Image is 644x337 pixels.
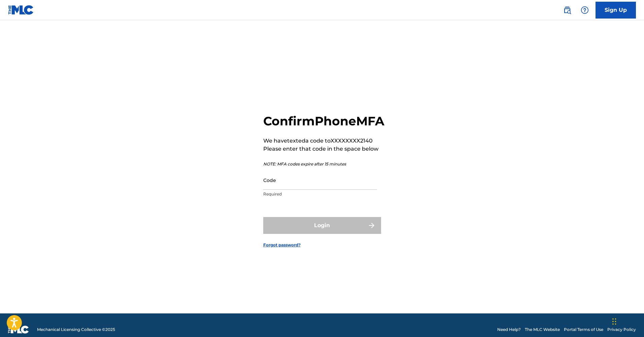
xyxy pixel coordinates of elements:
a: Forgot password? [263,242,301,248]
img: search [563,6,571,14]
img: logo [8,326,29,334]
img: help [581,6,589,14]
a: Sign Up [596,2,636,19]
div: Drag [612,311,616,332]
div: Help [578,3,591,17]
h2: Confirm Phone MFA [263,114,384,129]
p: Please enter that code in the space below [263,145,384,153]
iframe: Chat Widget [610,305,644,337]
p: We have texted a code to XXXXXXXX2140 [263,137,384,145]
img: MLC Logo [8,5,34,15]
a: Need Help? [497,327,521,333]
a: Portal Terms of Use [564,327,603,333]
a: The MLC Website [525,327,560,333]
p: NOTE: MFA codes expire after 15 minutes [263,161,384,167]
a: Privacy Policy [607,327,636,333]
p: Required [263,191,377,197]
span: Mechanical Licensing Collective © 2025 [37,327,115,333]
a: Public Search [561,3,574,17]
